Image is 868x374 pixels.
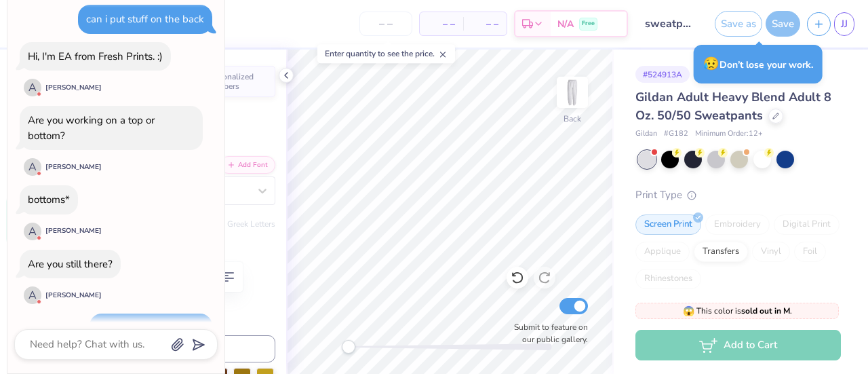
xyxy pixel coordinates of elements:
[45,83,102,93] div: [PERSON_NAME]
[635,66,690,83] div: # 524913A
[206,72,267,91] span: Personalized Numbers
[683,305,694,318] span: 😱
[635,269,701,289] div: Rhinestones
[635,214,701,235] div: Screen Print
[220,156,275,174] button: Add Font
[507,321,588,345] label: Submit to feature on our public gallery.
[24,286,41,304] div: A
[664,128,688,140] span: # G182
[564,113,581,125] div: Back
[635,128,657,140] span: Gildan
[695,128,763,140] span: Minimum Order: 12 +
[582,19,595,29] span: Free
[635,10,701,37] input: Untitled Design
[45,162,102,172] div: [PERSON_NAME]
[705,214,770,235] div: Embroidery
[28,50,163,63] div: Hi, I'm EA from Fresh Prints. :)
[741,305,790,316] strong: sold out in M
[694,45,823,83] div: Don’t lose your work.
[24,223,41,240] div: A
[471,17,498,31] span: – –
[683,305,792,317] span: This color is .
[635,89,831,124] span: Gildan Adult Heavy Blend Adult 8 Oz. 50/50 Sweatpants
[191,219,275,229] button: Switch to Greek Letters
[28,113,155,143] div: Are you working on a top or bottom?
[557,17,574,31] span: N/A
[752,242,790,262] div: Vinyl
[703,55,719,73] span: 😥
[24,158,41,176] div: A
[86,12,204,26] div: can i put stuff on the back
[428,17,455,31] span: – –
[28,193,70,206] div: bottoms*
[559,79,586,106] img: Back
[180,66,275,97] button: Personalized Numbers
[834,12,854,36] a: JJ
[317,44,455,63] div: Enter quantity to see the price.
[841,16,848,32] span: JJ
[28,257,113,271] div: Are you still there?
[359,12,412,36] input: – –
[98,321,204,335] div: how do i close this chat
[794,242,826,262] div: Foil
[45,226,102,236] div: [PERSON_NAME]
[694,242,748,262] div: Transfers
[45,291,102,301] div: [PERSON_NAME]
[24,79,41,96] div: A
[635,187,841,203] div: Print Type
[635,242,690,262] div: Applique
[342,340,355,354] div: Accessibility label
[774,214,840,235] div: Digital Print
